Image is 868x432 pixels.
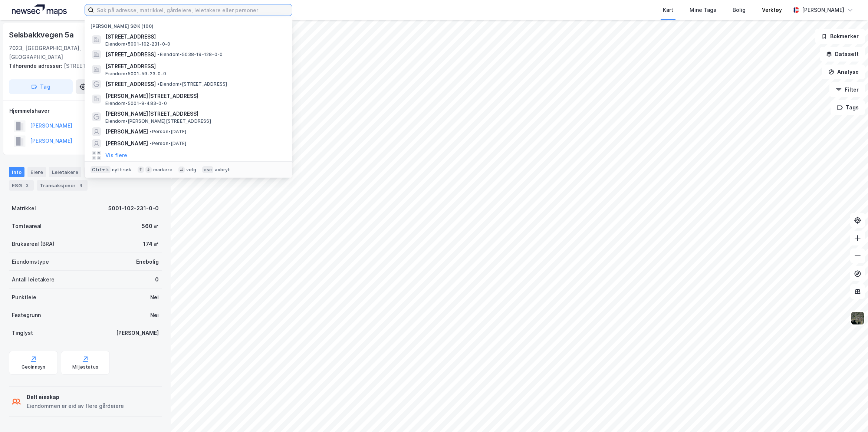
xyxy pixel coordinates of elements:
[831,100,865,115] button: Tags
[9,167,24,177] div: Info
[9,44,103,62] div: 7023, [GEOGRAPHIC_DATA], [GEOGRAPHIC_DATA]
[105,100,167,106] span: Eiendom • 5001-9-483-0-0
[9,63,64,69] span: Tilhørende adresser:
[136,257,159,266] div: Enebolig
[112,167,132,173] div: nytt søk
[150,311,159,320] div: Nei
[690,6,716,14] div: Mine Tags
[149,129,186,135] span: Person • [DATE]
[153,167,172,173] div: markere
[105,127,148,136] span: [PERSON_NAME]
[12,257,49,266] div: Eiendomstype
[12,275,55,284] div: Antall leietakere
[27,393,124,402] div: Delt eieskap
[762,6,782,14] div: Verktøy
[802,6,844,14] div: [PERSON_NAME]
[186,167,196,173] div: velg
[157,52,160,57] span: •
[815,29,865,44] button: Bokmerker
[105,50,156,59] span: [STREET_ADDRESS]
[822,65,865,79] button: Analyse
[12,311,41,320] div: Festegrunn
[202,166,214,174] div: esc
[12,240,55,248] div: Bruksareal (BRA)
[829,82,865,97] button: Filter
[733,6,746,14] div: Bolig
[105,109,283,118] span: [PERSON_NAME][STREET_ADDRESS]
[27,402,124,410] div: Eiendommen er eid av flere gårdeiere
[831,396,868,432] iframe: Chat Widget
[49,167,81,177] div: Leietakere
[105,118,211,124] span: Eiendom • [PERSON_NAME][STREET_ADDRESS]
[72,364,98,370] div: Miljøstatus
[94,4,292,16] input: Søk på adresse, matrikkel, gårdeiere, leietakere eller personer
[105,139,148,148] span: [PERSON_NAME]
[149,129,152,134] span: •
[150,293,159,302] div: Nei
[105,151,127,160] button: Vis flere
[105,62,283,71] span: [STREET_ADDRESS]
[23,182,31,189] div: 2
[157,81,227,87] span: Eiendom • [STREET_ADDRESS]
[9,106,161,115] div: Hjemmelshaver
[149,141,186,146] span: Person • [DATE]
[108,204,159,213] div: 5001-102-231-0-0
[105,80,156,89] span: [STREET_ADDRESS]
[9,79,73,94] button: Tag
[91,166,111,174] div: Ctrl + k
[12,222,42,231] div: Tomteareal
[77,182,85,189] div: 4
[22,364,46,370] div: Geoinnsyn
[9,62,156,70] div: [STREET_ADDRESS]
[820,47,865,62] button: Datasett
[105,92,283,100] span: [PERSON_NAME][STREET_ADDRESS]
[84,167,112,177] div: Datasett
[105,32,283,41] span: [STREET_ADDRESS]
[9,180,34,191] div: ESG
[142,222,159,231] div: 560 ㎡
[215,167,230,173] div: avbryt
[116,329,159,337] div: [PERSON_NAME]
[12,4,67,16] img: logo.a4113a55bc3d86da70a041830d287a7e.svg
[12,329,33,337] div: Tinglyst
[105,41,170,47] span: Eiendom • 5001-102-231-0-0
[143,240,159,248] div: 174 ㎡
[663,6,673,14] div: Kart
[149,141,152,146] span: •
[12,293,36,302] div: Punktleie
[9,29,75,41] div: Selsbakkvegen 5a
[157,81,160,87] span: •
[155,275,159,284] div: 0
[12,204,36,213] div: Matrikkel
[157,52,223,57] span: Eiendom • 5038-19-128-0-0
[37,180,88,191] div: Transaksjoner
[27,167,46,177] div: Eiere
[851,311,865,325] img: 9k=
[85,17,292,31] div: [PERSON_NAME] søk (100)
[105,71,166,77] span: Eiendom • 5001-59-23-0-0
[831,396,868,432] div: Kontrollprogram for chat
